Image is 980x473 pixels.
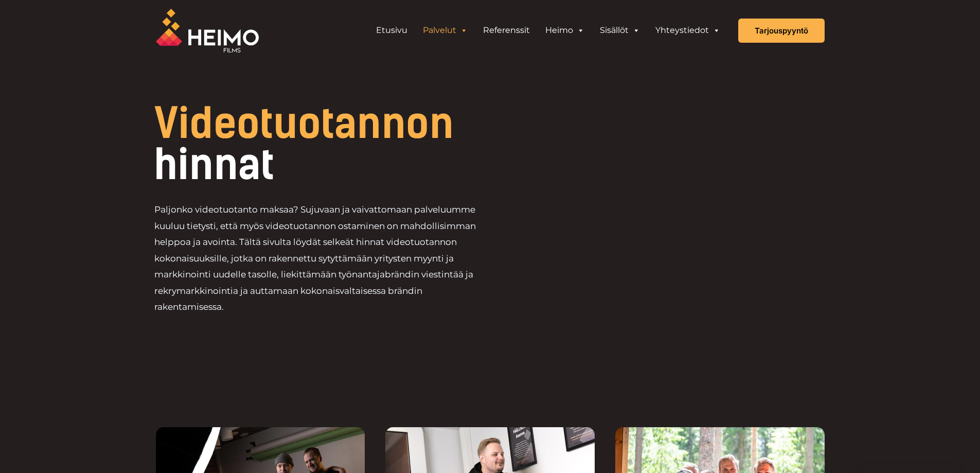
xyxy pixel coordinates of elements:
h1: hinnat [154,103,560,185]
a: Referenssit [475,20,538,41]
a: Etusivu [368,20,415,41]
span: Videotuotannon [154,99,454,148]
a: Yhteystiedot [648,20,728,41]
a: Tarjouspyyntö [738,19,825,43]
a: Palvelut [415,20,475,41]
a: Sisällöt [592,20,648,41]
img: Heimo Filmsin logo [156,9,259,52]
a: Heimo [538,20,592,41]
p: Paljonko videotuotanto maksaa? Sujuvaan ja vaivattomaan palveluumme kuuluu tietysti, että myös vi... [154,202,490,316]
aside: Header Widget 1 [363,20,733,41]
